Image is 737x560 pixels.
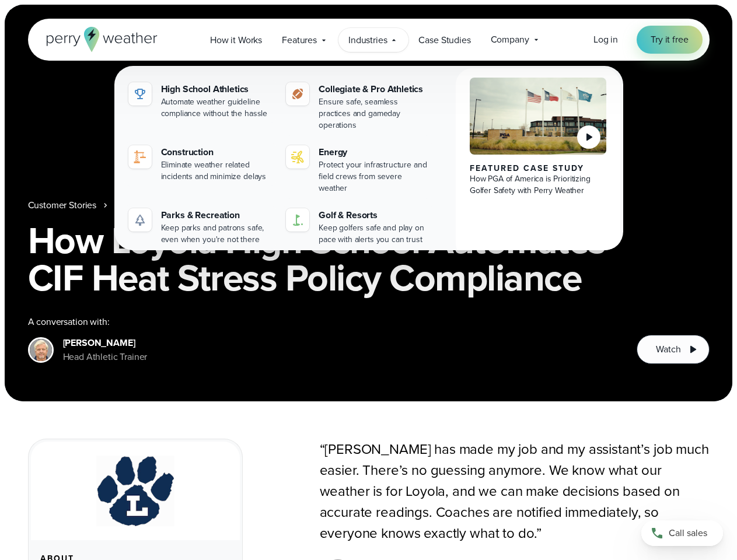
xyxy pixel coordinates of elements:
[291,150,305,164] img: energy-icon@2x-1.svg
[637,26,702,54] a: Try it free
[161,96,273,120] div: Automate weather guideline compliance without the hassle
[63,336,148,350] div: [PERSON_NAME]
[63,350,148,364] div: Head Athletic Trainer
[470,164,607,173] div: Featured Case Study
[124,204,277,250] a: Parks & Recreation Keep parks and patrons safe, even when you're not there
[593,33,618,46] span: Log in
[200,28,272,52] a: How it Works
[348,33,387,47] span: Industries
[133,213,147,227] img: parks-icon-grey.svg
[282,33,317,47] span: Features
[319,159,430,194] div: Protect your infrastructure and field crews from severe weather
[491,33,529,47] span: Company
[161,208,273,222] div: Parks & Recreation
[161,145,273,159] div: Construction
[28,198,97,212] a: Customer Stories
[641,520,723,546] a: Call sales
[470,173,607,197] div: How PGA of America is Prioritizing Golfer Safety with Perry Weather
[593,33,618,47] a: Log in
[161,82,273,96] div: High School Athletics
[319,96,430,131] div: Ensure safe, seamless practices and gameday operations
[319,145,430,159] div: Energy
[320,439,710,544] p: “[PERSON_NAME] has made my job and my assistant’s job much easier. There’s no guessing anymore. W...
[456,68,621,260] a: PGA of America, Frisco Campus Featured Case Study How PGA of America is Prioritizing Golfer Safet...
[291,87,305,101] img: proathletics-icon@2x-1.svg
[124,141,277,187] a: Construction Eliminate weather related incidents and minimize delays
[281,78,435,136] a: Collegiate & Pro Athletics Ensure safe, seamless practices and gameday operations
[418,33,470,47] span: Case Studies
[637,335,709,364] button: Watch
[28,315,619,329] div: A conversation with:
[133,87,147,101] img: highschool-icon.svg
[656,342,680,356] span: Watch
[133,150,147,164] img: noun-crane-7630938-1@2x.svg
[124,78,277,124] a: High School Athletics Automate weather guideline compliance without the hassle
[470,78,607,155] img: PGA of America, Frisco Campus
[319,208,430,222] div: Golf & Resorts
[210,33,262,47] span: How it Works
[291,213,305,227] img: golf-iconV2.svg
[28,198,710,212] nav: Breadcrumb
[161,159,273,183] div: Eliminate weather related incidents and minimize delays
[281,141,435,199] a: Energy Protect your infrastructure and field crews from severe weather
[28,222,710,296] h1: How Loyola High School Automates CIF Heat Stress Policy Compliance
[669,526,707,540] span: Call sales
[651,33,688,47] span: Try it free
[408,28,480,52] a: Case Studies
[161,222,273,246] div: Keep parks and patrons safe, even when you're not there
[281,204,435,250] a: Golf & Resorts Keep golfers safe and play on pace with alerts you can trust
[319,222,430,246] div: Keep golfers safe and play on pace with alerts you can trust
[319,82,430,96] div: Collegiate & Pro Athletics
